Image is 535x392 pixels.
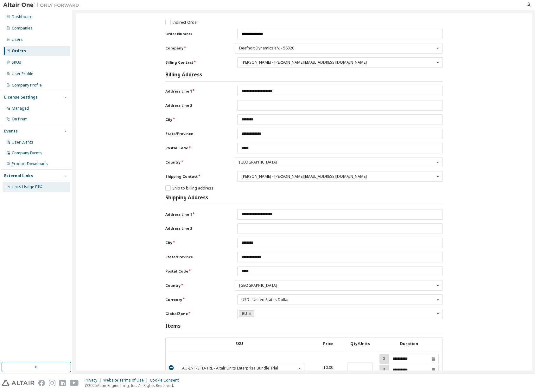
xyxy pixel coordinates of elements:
label: Shipping Contact [165,174,227,179]
input: City [237,238,443,248]
div: [GEOGRAPHIC_DATA] [239,160,435,164]
label: State/Province [165,254,227,260]
div: Dashboard [12,14,33,19]
div: Company Events [12,151,42,156]
div: [GEOGRAPHIC_DATA] [239,284,435,287]
p: © 2025 Altair Engineering, Inc. All Rights Reserved. [85,383,182,388]
img: linkedin.svg [59,380,66,386]
input: Postal Code [237,143,443,153]
th: Qty/Units [344,337,376,350]
input: Address Line 2 [237,100,443,111]
label: Address Line 2 [165,103,227,108]
div: Website Terms of Use [103,378,150,383]
img: altair_logo.svg [2,380,35,386]
div: Product Downloads [12,161,48,166]
div: Country [235,280,443,291]
input: State/Province [237,252,443,262]
div: [PERSON_NAME] - [PERSON_NAME][EMAIL_ADDRESS][DOMAIN_NAME] [242,175,435,178]
th: SKU [166,337,313,350]
label: Indirect Order [165,20,198,25]
div: Country [235,157,443,168]
div: [PERSON_NAME] - [PERSON_NAME][EMAIL_ADDRESS][DOMAIN_NAME] [242,61,435,64]
div: GlobalZone [237,309,443,319]
div: External Links [4,173,33,178]
input: Postal Code [237,266,443,277]
label: GlobalZone [165,311,227,316]
a: EU [239,310,254,317]
h3: Billing Address [165,72,202,78]
img: youtube.svg [70,380,79,386]
input: Address Line 2 [237,223,443,234]
label: S [380,356,387,361]
img: facebook.svg [38,380,45,386]
div: Deefholt Dynamics e.V. - 58320 [239,46,435,50]
input: Address Line 1 [237,86,443,96]
h3: Shipping Address [165,195,208,201]
div: On Prem [12,117,28,122]
div: USD - United States Dollar [241,298,289,302]
div: Orders [12,48,26,54]
label: City [165,117,227,122]
label: Postal Code [165,269,227,274]
span: Units Usage BI [12,184,43,190]
div: Billing Contact [237,57,443,68]
label: E [380,367,387,372]
label: Order Number [165,31,227,36]
label: Postal Code [165,145,227,151]
input: State/Province [237,129,443,139]
input: Address Line 1 [237,209,443,220]
div: Currency [237,294,443,305]
div: Users [12,37,23,42]
div: Privacy [85,378,103,383]
label: Country [165,283,224,288]
label: Company [165,46,224,51]
div: Managed [12,106,29,111]
th: Price [313,337,344,350]
input: City [237,114,443,125]
div: User Profile [12,71,33,76]
label: Country [165,160,224,165]
div: Companies [12,26,33,31]
label: State/Province [165,131,227,136]
th: Duration [376,337,443,350]
img: instagram.svg [49,380,55,386]
div: User Events [12,140,33,145]
div: Cookie Consent [150,378,182,383]
label: Billing Contact [165,60,227,65]
label: Address Line 2 [165,226,227,231]
label: Address Line 1 [165,89,227,94]
h3: Items [165,323,181,329]
div: Events [4,129,18,134]
div: SKUs [12,60,21,65]
div: License Settings [4,95,38,100]
img: Altair One [3,2,82,8]
td: $0.00 [313,350,344,385]
div: Company [235,43,443,54]
div: AU-ENT-STD-TRL - Altair Units Enterprise Bundle Trial [182,366,296,370]
label: Address Line 1 [165,212,227,217]
div: Shipping Contact [237,171,443,182]
div: Company Profile [12,83,42,88]
label: Ship to billing address [165,185,213,191]
label: Currency [165,297,227,302]
label: City [165,240,227,245]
